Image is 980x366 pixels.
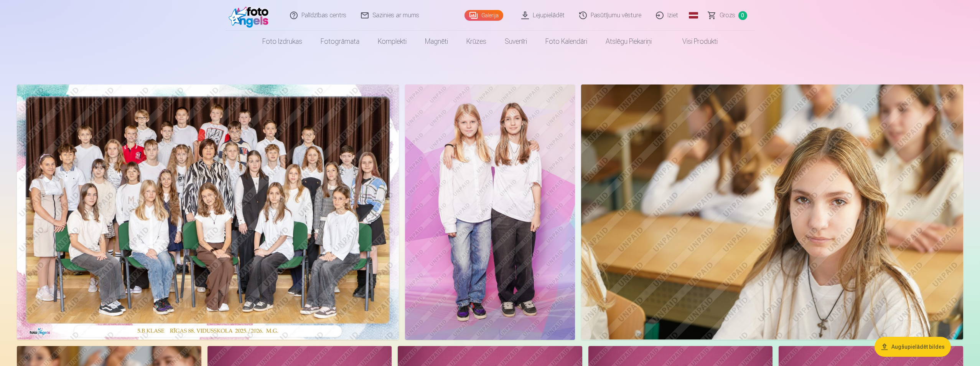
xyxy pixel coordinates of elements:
a: Komplekti [369,31,416,52]
a: Foto izdrukas [253,31,311,52]
a: Atslēgu piekariņi [596,31,661,52]
a: Foto kalendāri [536,31,596,52]
a: Suvenīri [496,31,536,52]
img: /fa1 [229,3,273,28]
a: Magnēti [416,31,457,52]
span: 0 [738,11,747,20]
button: Augšupielādēt bildes [875,337,951,357]
a: Fotogrāmata [311,31,369,52]
a: Visi produkti [661,31,727,52]
a: Galerija [464,10,503,21]
span: Grozs [720,11,735,20]
a: Krūzes [457,31,496,52]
